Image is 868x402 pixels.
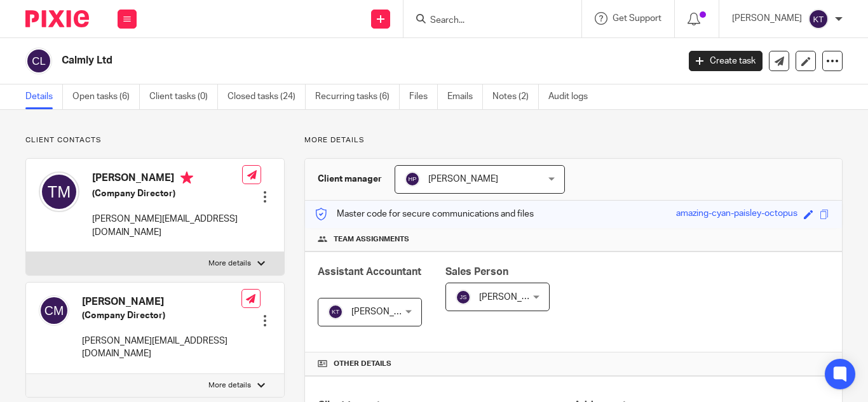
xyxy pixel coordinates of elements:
[676,207,797,222] div: amazing-cyan-paisley-octopus
[208,380,251,391] p: More details
[25,84,63,109] a: Details
[548,84,597,109] a: Audit logs
[328,304,343,319] img: svg%3E
[492,84,539,109] a: Notes (2)
[334,234,409,245] span: Team assignments
[334,359,391,369] span: Other details
[25,10,89,27] img: Pixie
[318,267,421,277] span: Assistant Accountant
[315,208,534,220] p: Master code for secure communications and files
[304,135,843,145] p: More details
[25,48,52,74] img: svg%3E
[428,175,498,184] span: [PERSON_NAME]
[808,9,829,29] img: svg%3E
[72,84,140,109] a: Open tasks (6)
[39,295,69,326] img: svg%3E
[445,267,508,277] span: Sales Person
[351,307,421,316] span: [PERSON_NAME]
[732,12,802,25] p: [PERSON_NAME]
[689,51,763,71] a: Create task
[62,54,548,67] h2: Calmly Ltd
[92,171,242,187] h4: [PERSON_NAME]
[82,295,241,309] h4: [PERSON_NAME]
[479,293,549,302] span: [PERSON_NAME]
[82,335,241,361] p: [PERSON_NAME][EMAIL_ADDRESS][DOMAIN_NAME]
[227,84,306,109] a: Closed tasks (24)
[318,173,382,185] h3: Client manager
[405,171,420,187] img: svg%3E
[447,84,483,109] a: Emails
[429,15,543,27] input: Search
[82,309,241,322] h5: (Company Director)
[39,171,79,212] img: svg%3E
[208,258,251,269] p: More details
[25,135,285,145] p: Client contacts
[149,84,218,109] a: Client tasks (0)
[92,213,242,239] p: [PERSON_NAME][EMAIL_ADDRESS][DOMAIN_NAME]
[315,84,400,109] a: Recurring tasks (6)
[456,290,471,305] img: svg%3E
[409,84,438,109] a: Files
[92,187,242,200] h5: (Company Director)
[180,171,193,184] i: Primary
[613,14,661,23] span: Get Support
